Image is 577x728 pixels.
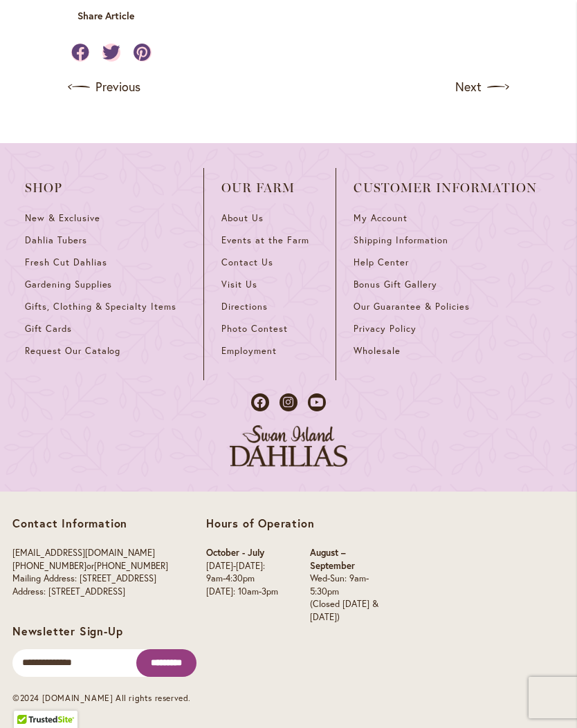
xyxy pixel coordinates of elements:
[354,234,448,246] span: Shipping Information
[354,212,407,224] span: My Account
[25,181,186,195] span: Shop
[310,572,380,598] p: Wed-Sun: 9am-5:30pm
[310,547,380,572] p: August – September
[487,76,509,98] img: arrow icon
[25,323,72,335] span: Gift Cards
[71,44,89,62] a: Share on Facebook
[354,279,437,290] span: Bonus Gift Gallery
[354,301,469,312] span: Our Guarantee & Policies
[354,345,401,357] span: Wholesale
[221,212,264,224] span: About Us
[134,44,152,62] a: Share on Pinterest
[221,323,288,335] span: Photo Contest
[68,76,90,98] img: arrow icon
[455,76,509,98] a: Next
[94,560,168,572] a: [PHONE_NUMBER]
[25,301,176,312] span: Gifts, Clothing & Specialty Items
[221,345,277,357] span: Employment
[206,560,282,586] p: [DATE]-[DATE]: 9am-4:30pm
[221,234,309,246] span: Events at the Farm
[25,279,112,290] span: Gardening Supplies
[12,624,122,638] span: Newsletter Sign-Up
[206,516,381,530] p: Hours of Operation
[25,345,120,357] span: Request Our Catalog
[354,181,537,195] span: Customer Information
[206,586,282,599] p: [DATE]: 10am-3pm
[12,547,155,559] a: [EMAIL_ADDRESS][DOMAIN_NAME]
[12,560,86,572] a: [PHONE_NUMBER]
[310,598,380,624] p: (Closed [DATE] & [DATE])
[221,279,257,290] span: Visit Us
[280,393,297,411] a: Dahlias on Instagram
[221,181,318,195] span: Our Farm
[12,516,168,530] p: Contact Information
[251,393,269,411] a: Dahlias on Facebook
[221,301,268,312] span: Directions
[354,256,409,268] span: Help Center
[25,234,87,246] span: Dahlia Tubers
[354,323,416,335] span: Privacy Policy
[206,547,282,560] p: October - July
[68,9,145,23] p: Share Article
[25,256,107,268] span: Fresh Cut Dahlias
[12,547,168,598] p: or Mailing Address: [STREET_ADDRESS] Address: [STREET_ADDRESS]
[102,44,120,62] a: Share on Twitter
[68,76,140,98] a: Previous
[25,212,100,224] span: New & Exclusive
[221,256,273,268] span: Contact Us
[308,393,326,411] a: Dahlias on Youtube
